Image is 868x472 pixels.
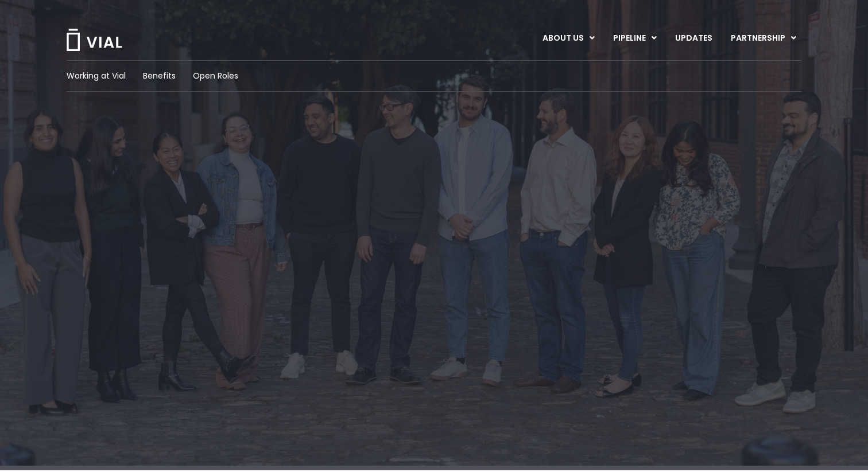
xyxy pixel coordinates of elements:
[722,29,805,48] a: PARTNERSHIPMenu Toggle
[65,29,123,51] img: Vial Logo
[67,70,126,82] a: Working at Vial
[604,29,665,48] a: PIPELINEMenu Toggle
[143,70,176,82] a: Benefits
[533,29,603,48] a: ABOUT USMenu Toggle
[193,70,238,82] a: Open Roles
[666,29,721,48] a: UPDATES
